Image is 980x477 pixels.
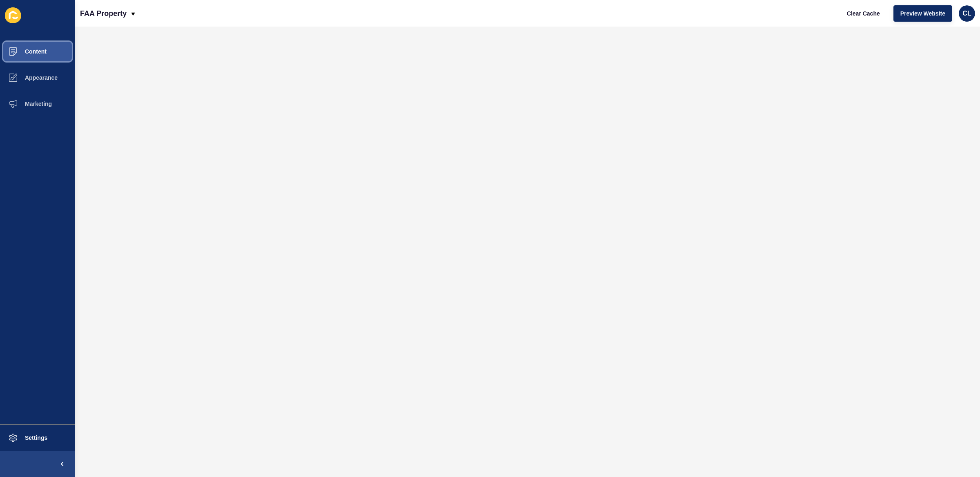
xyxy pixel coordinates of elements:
[962,9,971,18] span: CL
[840,5,887,22] button: Clear Cache
[80,3,127,24] p: FAA Property
[893,5,952,22] button: Preview Website
[900,9,945,18] span: Preview Website
[847,9,880,18] span: Clear Cache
